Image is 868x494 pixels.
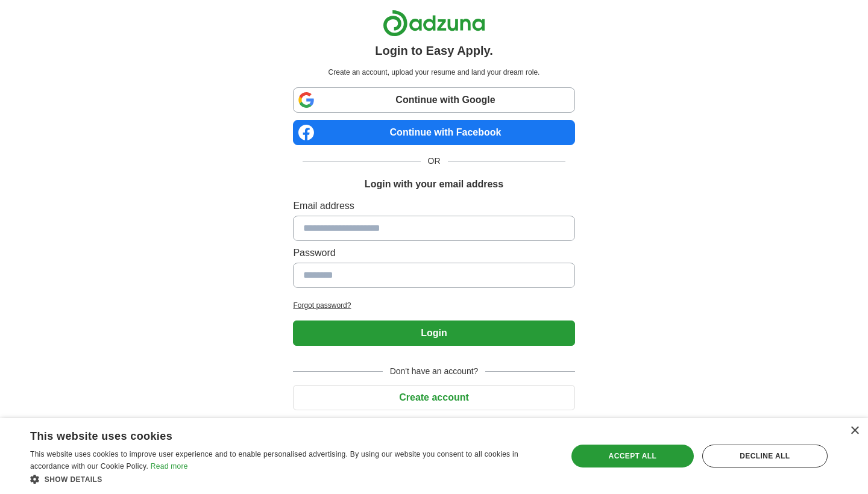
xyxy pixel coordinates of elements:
[365,177,503,192] h1: Login with your email address
[702,445,828,467] div: Decline all
[293,300,574,311] a: Forgot password?
[30,425,521,443] div: This website uses cookies
[30,450,518,471] span: This website uses cookies to improve user experience and to enable personalised advertising. By u...
[571,445,694,467] div: Accept all
[850,427,859,436] div: Close
[293,199,574,213] label: Email address
[293,385,574,410] button: Create account
[383,10,485,37] img: Adzuna logo
[295,67,572,78] p: Create an account, upload your resume and land your dream role.
[45,475,102,484] span: Show details
[293,120,574,145] a: Continue with Facebook
[151,462,188,471] a: Read more, opens a new window
[383,365,486,378] span: Don't have an account?
[293,246,574,260] label: Password
[421,155,448,167] span: OR
[293,87,574,113] a: Continue with Google
[30,473,552,485] div: Show details
[293,392,574,402] a: Create account
[375,42,493,60] h1: Login to Easy Apply.
[293,320,574,346] button: Login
